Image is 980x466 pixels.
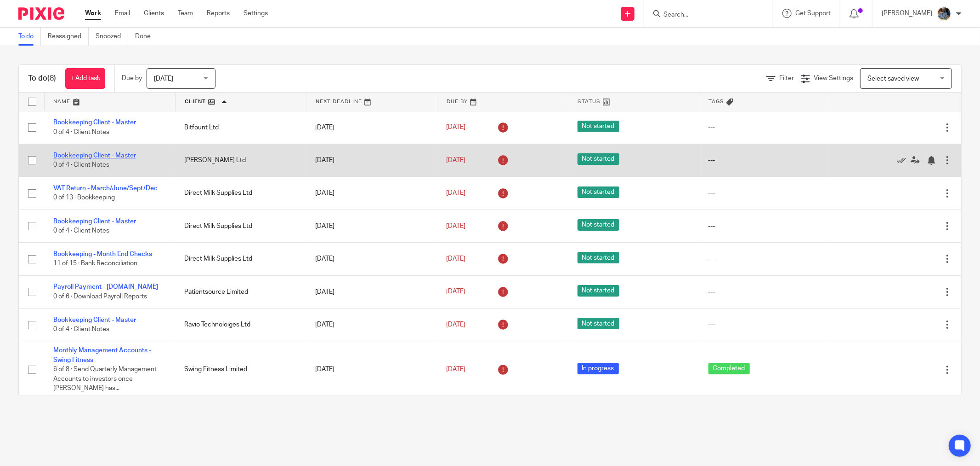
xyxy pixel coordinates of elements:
[663,11,745,19] input: Search
[175,275,306,308] td: Patientsource Limited
[53,261,137,267] span: 11 of 15 · Bank Reconciliation
[446,321,465,328] span: [DATE]
[306,177,437,210] td: [DATE]
[814,75,853,82] span: View Settings
[96,28,128,46] a: Snoozed
[53,218,136,225] a: Bookkeeping Client - Master
[578,252,619,263] span: Not started
[154,76,173,82] span: [DATE]
[708,287,821,297] div: ---
[779,75,794,82] span: Filter
[53,284,158,290] a: Payroll Payment - [DOMAIN_NAME]
[28,74,56,83] h1: To do
[178,9,193,18] a: Team
[53,119,136,126] a: Bookkeeping Client - Master
[53,366,157,391] span: 6 of 8 · Send Quarterly Management Accounts to investors once [PERSON_NAME] has...
[708,188,821,198] div: ---
[306,111,437,144] td: [DATE]
[897,156,911,165] a: Mark as done
[175,177,306,210] td: Direct Milk Supplies Ltd
[578,318,619,329] span: Not started
[578,219,619,231] span: Not started
[306,210,437,242] td: [DATE]
[18,28,41,46] a: To do
[708,221,821,231] div: ---
[53,317,136,323] a: Bookkeeping Client - Master
[446,289,465,295] span: [DATE]
[795,10,831,17] span: Get Support
[708,363,750,374] span: Completed
[48,28,89,46] a: Reassigned
[306,144,437,176] td: [DATE]
[578,121,619,132] span: Not started
[446,190,465,196] span: [DATE]
[446,124,465,131] span: [DATE]
[708,156,821,165] div: ---
[937,6,952,21] img: Jaskaran%20Singh.jpeg
[122,74,142,83] p: Due by
[65,68,105,89] a: + Add task
[867,76,919,82] span: Select saved view
[306,243,437,275] td: [DATE]
[446,157,465,163] span: [DATE]
[53,185,158,192] a: VAT Return - March/June/Sept/Dec
[578,363,619,374] span: In progress
[244,9,268,18] a: Settings
[306,309,437,341] td: [DATE]
[708,99,724,104] span: Tags
[708,254,821,263] div: ---
[207,9,230,18] a: Reports
[578,153,619,165] span: Not started
[53,227,109,234] span: 0 of 4 · Client Notes
[53,195,115,201] span: 0 of 13 · Bookkeeping
[18,7,64,20] img: Pixie
[446,256,465,262] span: [DATE]
[175,111,306,144] td: Bitfount Ltd
[47,75,56,82] span: (8)
[175,210,306,242] td: Direct Milk Supplies Ltd
[708,123,821,132] div: ---
[115,9,130,18] a: Email
[578,285,619,297] span: Not started
[53,326,109,332] span: 0 of 4 · Client Notes
[175,341,306,398] td: Swing Fitness Limited
[882,9,932,18] p: [PERSON_NAME]
[53,251,152,257] a: Bookkeeping - Month End Checks
[53,293,147,300] span: 0 of 6 · Download Payroll Reports
[175,309,306,341] td: Ravio Technoloiges Ltd
[306,275,437,308] td: [DATE]
[53,129,109,135] span: 0 of 4 · Client Notes
[306,341,437,398] td: [DATE]
[53,152,136,159] a: Bookkeeping Client - Master
[144,9,164,18] a: Clients
[578,186,619,198] span: Not started
[175,243,306,275] td: Direct Milk Supplies Ltd
[446,223,465,229] span: [DATE]
[135,28,158,46] a: Done
[53,162,109,168] span: 0 of 4 · Client Notes
[53,347,151,363] a: Monthly Management Accounts - Swing Fitness
[446,366,465,373] span: [DATE]
[708,320,821,329] div: ---
[85,9,101,18] a: Work
[175,144,306,176] td: [PERSON_NAME] Ltd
